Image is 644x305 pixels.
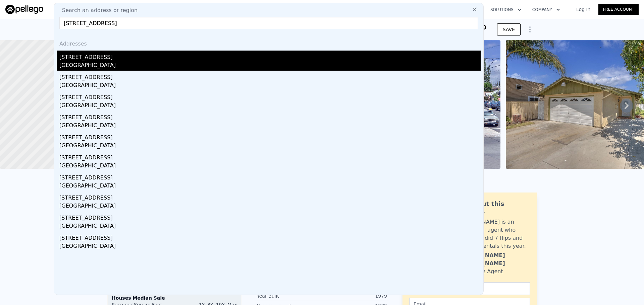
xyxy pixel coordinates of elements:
div: [STREET_ADDRESS] [59,211,481,222]
button: Solutions [485,4,527,16]
div: [PERSON_NAME] is an active local agent who personally did 7 flips and bought 3 rentals this year. [455,218,530,250]
div: [GEOGRAPHIC_DATA] [59,162,481,171]
button: SAVE [497,23,521,35]
div: [GEOGRAPHIC_DATA] [59,122,481,131]
div: [PERSON_NAME] [PERSON_NAME] [455,251,530,268]
div: [GEOGRAPHIC_DATA] [59,61,481,71]
a: Log In [568,6,598,13]
button: Company [527,4,566,16]
div: [STREET_ADDRESS] [59,111,481,122]
div: [STREET_ADDRESS] [59,91,481,101]
div: [GEOGRAPHIC_DATA] [59,202,481,211]
div: [STREET_ADDRESS] [59,51,481,61]
div: [STREET_ADDRESS] [59,171,481,182]
button: Show Options [523,23,537,36]
div: [STREET_ADDRESS] [59,191,481,202]
div: [GEOGRAPHIC_DATA] [59,242,481,251]
div: [STREET_ADDRESS] [59,231,481,242]
a: Free Account [598,4,639,15]
div: Houses Median Sale [112,295,237,301]
div: [GEOGRAPHIC_DATA] [59,182,481,191]
input: Enter an address, city, region, neighborhood or zip code [59,17,478,29]
span: Search an address or region [57,6,138,14]
div: Addresses [57,34,481,51]
div: [GEOGRAPHIC_DATA] [59,101,481,111]
div: [STREET_ADDRESS] [59,71,481,81]
img: Pellego [5,5,43,14]
div: [STREET_ADDRESS] [59,131,481,142]
div: 1979 [322,293,387,299]
div: Year Built [257,293,322,299]
div: [GEOGRAPHIC_DATA] [59,142,481,151]
div: Ask about this property [455,199,530,218]
div: [STREET_ADDRESS] [59,151,481,162]
div: [GEOGRAPHIC_DATA] [59,81,481,91]
div: [GEOGRAPHIC_DATA] [59,222,481,231]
